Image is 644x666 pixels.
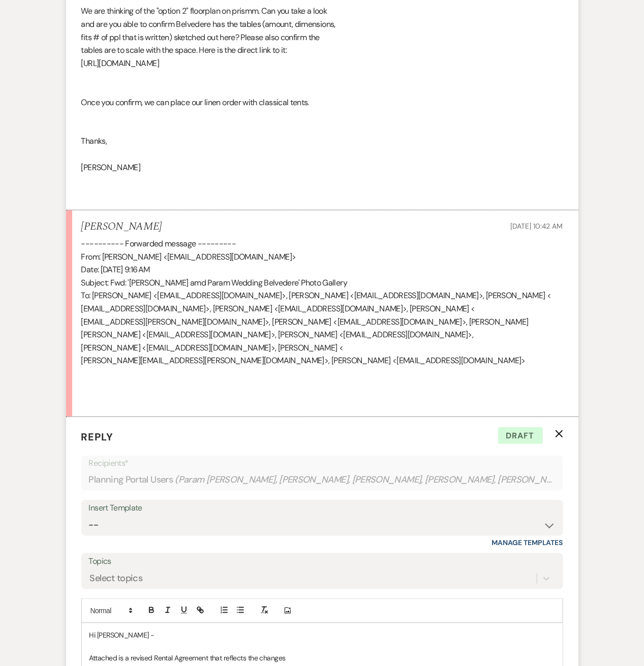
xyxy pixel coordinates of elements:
span: [DATE] 10:42 AM [511,221,563,231]
p: Recipients* [89,457,556,470]
a: Manage Templates [492,538,563,547]
span: ( Param [PERSON_NAME], [PERSON_NAME], [PERSON_NAME], [PERSON_NAME], [PERSON_NAME] ) [175,473,553,487]
span: Reply [81,430,114,443]
div: Select topics [90,572,143,586]
div: ---------- Forwarded message --------- From: [PERSON_NAME] <[EMAIL_ADDRESS][DOMAIN_NAME]> Date: [... [81,237,563,406]
h5: [PERSON_NAME] [81,220,162,233]
div: Planning Portal Users [89,470,556,490]
div: Insert Template [89,501,556,516]
p: Attached is a revised Rental Agreement that reflects the changes [89,652,555,663]
span: Draft [498,427,543,445]
p: Hi [PERSON_NAME] - [89,629,555,641]
label: Topics [89,554,556,569]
